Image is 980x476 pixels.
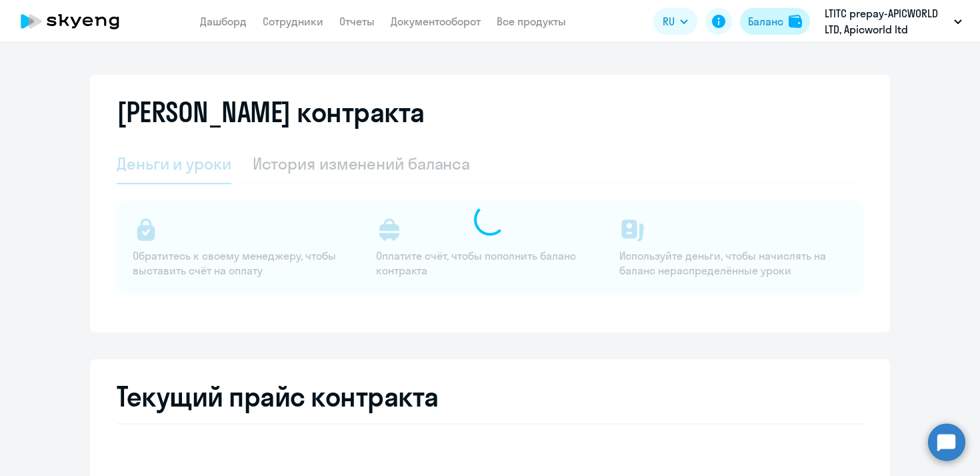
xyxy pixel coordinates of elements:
img: balance [789,15,802,28]
div: Баланс [748,13,783,29]
p: LTITC prepay-APICWORLD LTD, Apicworld ltd [825,5,949,37]
h2: [PERSON_NAME] контракта [117,96,425,128]
button: LTITC prepay-APICWORLD LTD, Apicworld ltd [818,5,969,37]
span: RU [663,13,675,29]
button: Балансbalance [740,8,810,35]
a: Отчеты [339,15,375,28]
a: Все продукты [497,15,566,28]
button: RU [653,8,697,35]
a: Документооборот [391,15,481,28]
a: Дашборд [200,15,247,28]
a: Сотрудники [263,15,323,28]
h2: Текущий прайс контракта [117,381,863,413]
